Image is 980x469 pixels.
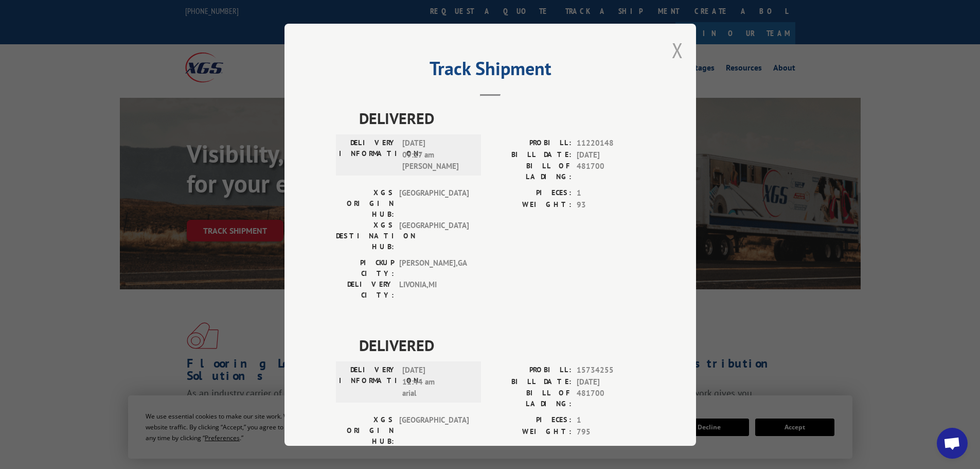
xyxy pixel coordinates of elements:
[399,279,469,301] span: LIVONIA , MI
[359,334,645,357] span: DELIVERED
[490,376,572,388] label: BILL DATE:
[402,364,472,399] span: [DATE] 11:44 am arial
[577,137,645,149] span: 11220148
[672,37,683,64] button: Close modal
[490,161,572,182] label: BILL OF LADING:
[490,199,572,211] label: WEIGHT:
[402,137,472,172] span: [DATE] 09:27 am [PERSON_NAME]
[336,187,394,220] label: XGS ORIGIN HUB:
[490,187,572,199] label: PIECES:
[336,257,394,279] label: PICKUP CITY:
[336,414,394,447] label: XGS ORIGIN HUB:
[399,220,469,252] span: [GEOGRAPHIC_DATA]
[490,388,572,409] label: BILL OF LADING:
[490,426,572,438] label: WEIGHT:
[399,414,469,447] span: [GEOGRAPHIC_DATA]
[577,414,645,426] span: 1
[336,279,394,301] label: DELIVERY CITY:
[490,137,572,149] label: PROBILL:
[577,426,645,438] span: 795
[399,257,469,279] span: [PERSON_NAME] , GA
[577,187,645,199] span: 1
[490,414,572,426] label: PIECES:
[577,199,645,211] span: 93
[336,61,645,81] h2: Track Shipment
[336,220,394,252] label: XGS DESTINATION HUB:
[399,187,469,220] span: [GEOGRAPHIC_DATA]
[937,428,968,459] div: Open chat
[490,364,572,376] label: PROBILL:
[339,364,397,399] label: DELIVERY INFORMATION:
[577,161,645,182] span: 481700
[577,364,645,376] span: 15734255
[359,107,645,130] span: DELIVERED
[490,149,572,161] label: BILL DATE:
[339,137,397,172] label: DELIVERY INFORMATION:
[577,388,645,409] span: 481700
[577,376,645,388] span: [DATE]
[577,149,645,161] span: [DATE]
